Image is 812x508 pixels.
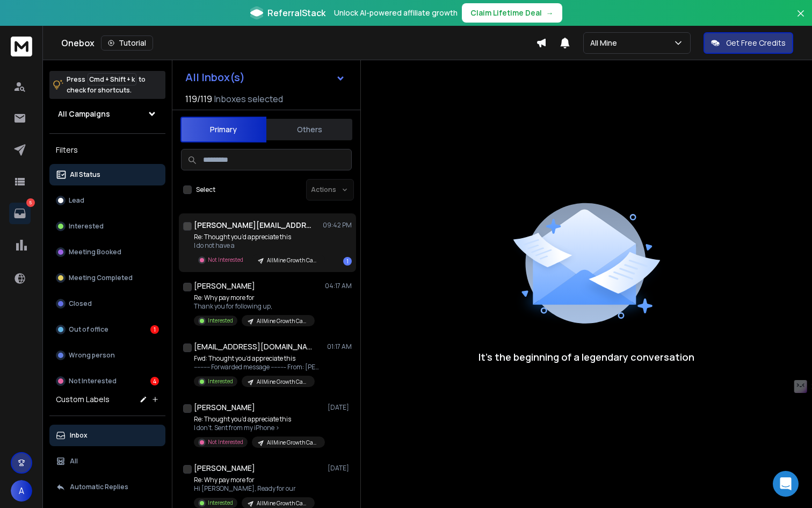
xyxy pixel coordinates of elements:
button: All Inbox(s) [177,67,354,88]
p: [DATE] [328,464,352,473]
button: Close banner [794,6,808,32]
span: ReferralStack [267,6,325,19]
h1: All Campaigns [58,109,110,119]
h3: Inboxes selected [214,92,283,105]
p: Lead [69,196,84,205]
p: All [70,457,78,466]
p: Meeting Completed [69,274,133,282]
button: Tutorial [101,35,153,51]
div: Open Intercom Messenger [773,471,799,497]
div: 1 [150,325,159,334]
button: Claim Lifetime Deal→ [462,3,562,23]
h3: Custom Labels [56,394,110,405]
h3: Filters [49,142,165,158]
p: Press to check for shortcuts. [67,74,146,96]
button: Out of office1 [49,319,165,340]
button: Meeting Booked [49,241,165,263]
h1: [PERSON_NAME] [194,281,255,291]
button: All Campaigns [49,103,165,125]
button: All Status [49,164,165,185]
p: 01:17 AM [327,342,352,351]
button: A [11,480,32,502]
p: Thank you for following up, [194,302,315,311]
p: I don’t. Sent from my iPhone > [194,424,323,432]
p: Wrong person [69,351,115,360]
p: Out of office [69,325,108,334]
span: Cmd + Shift + k [88,73,136,85]
p: AllMine Growth Campaign [267,256,318,264]
p: Re: Why pay more for [194,294,315,302]
button: Automatic Replies [49,476,165,498]
p: 09:42 PM [323,221,352,230]
p: Re: Why pay more for [194,476,315,484]
button: Inbox [49,425,165,446]
button: Interested [49,216,165,237]
p: Not Interested [69,377,117,385]
p: ---------- Forwarded message --------- From: [PERSON_NAME] [194,363,323,371]
p: [DATE] [328,403,352,412]
button: Meeting Completed [49,267,165,289]
h1: All Inbox(s) [185,72,245,83]
button: Lead [49,190,165,211]
p: AllMine Growth Campaign [257,378,308,386]
p: All Status [70,170,100,179]
button: Closed [49,293,165,314]
button: All [49,450,165,472]
button: Primary [180,117,266,142]
p: Meeting Booked [69,248,121,256]
h1: [PERSON_NAME][EMAIL_ADDRESS][PERSON_NAME][DOMAIN_NAME] [194,220,312,231]
h1: [PERSON_NAME] [194,463,255,474]
span: 119 / 119 [185,92,212,105]
label: Select [196,185,215,194]
h1: [PERSON_NAME] [194,402,255,413]
button: Not Interested4 [49,370,165,392]
p: Not Interested [208,438,243,446]
button: Others [266,118,352,141]
p: Inbox [70,431,88,440]
p: Unlock AI-powered affiliate growth [334,8,458,18]
button: Wrong person [49,345,165,366]
p: Interested [208,317,233,325]
p: All Mine [590,38,621,48]
p: AllMine Growth Campaign [267,439,318,447]
p: Re: Thought you’d appreciate this [194,415,323,424]
div: 1 [343,257,352,266]
p: Hi [PERSON_NAME], Ready for our [194,484,315,493]
p: 5 [26,198,35,207]
p: I do not have a [194,241,323,250]
div: 4 [150,377,159,385]
p: AllMine Growth Campaign [257,317,308,325]
button: Get Free Credits [704,32,793,54]
h1: [EMAIL_ADDRESS][DOMAIN_NAME] [194,341,312,352]
div: Onebox [61,35,536,51]
p: Fwd: Thought you’d appreciate this [194,354,323,363]
p: Automatic Replies [70,483,128,491]
p: Re: Thought you’d appreciate this [194,233,323,241]
p: Interested [208,377,233,385]
p: It’s the beginning of a legendary conversation [479,349,694,364]
p: Closed [69,299,92,308]
p: Get Free Credits [726,38,786,48]
a: 5 [9,203,31,224]
p: Interested [69,222,104,231]
p: Not Interested [208,256,243,264]
span: → [546,8,554,18]
p: AllMine Growth Campaign [257,499,308,507]
p: Interested [208,499,233,507]
p: 04:17 AM [325,282,352,290]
